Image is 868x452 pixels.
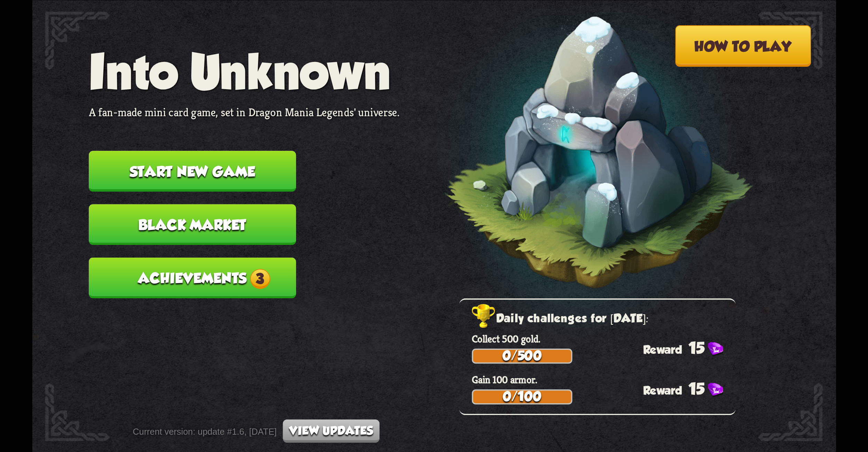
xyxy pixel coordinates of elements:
img: Golden_Trophy_Icon.png [472,304,496,329]
h2: Daily challenges for [DATE]: [472,309,735,329]
button: View updates [283,419,380,443]
p: Collect 500 gold. [472,332,735,345]
button: Black Market [89,204,296,245]
button: Achievements3 [89,257,296,298]
div: 0/100 [473,390,571,403]
span: 3 [250,268,270,288]
div: 15 [643,339,735,357]
p: Gain 100 armor. [472,373,735,386]
button: Start new game [89,151,296,192]
h1: Into Unknown [89,44,400,99]
div: Current version: update #1.6, [DATE] [133,419,380,443]
div: 15 [643,379,735,398]
button: How to play [675,25,811,67]
p: A fan-made mini card game, set in Dragon Mania Legends' universe. [89,105,400,119]
div: 0/500 [473,350,571,362]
